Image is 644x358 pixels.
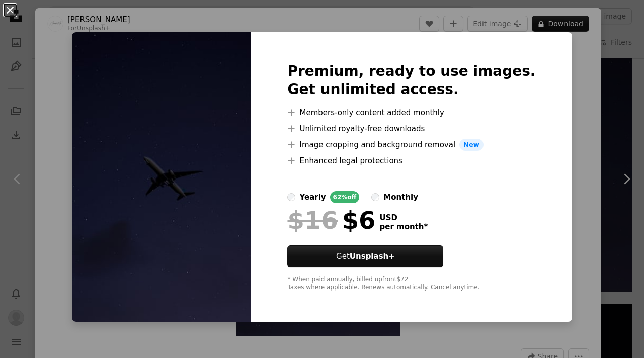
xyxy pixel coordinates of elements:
span: per month * [379,222,428,231]
div: 62% off [330,191,360,203]
img: premium_photo-1679830513872-74f7d30e91cf [72,32,251,322]
strong: Unsplash+ [350,252,395,261]
a: GetUnsplash+ [287,245,443,267]
div: * When paid annually, billed upfront $72 Taxes where applicable. Renews automatically. Cancel any... [287,276,535,292]
div: yearly [299,191,326,203]
input: monthly [371,193,379,201]
span: New [459,139,484,151]
li: Image cropping and background removal [287,139,535,151]
div: $6 [287,207,375,233]
div: monthly [383,191,418,203]
span: USD [379,213,428,222]
h2: Premium, ready to use images. Get unlimited access. [287,62,535,99]
li: Enhanced legal protections [287,155,535,167]
span: $16 [287,207,338,233]
input: yearly62%off [287,193,295,201]
li: Unlimited royalty-free downloads [287,123,535,135]
li: Members-only content added monthly [287,107,535,119]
